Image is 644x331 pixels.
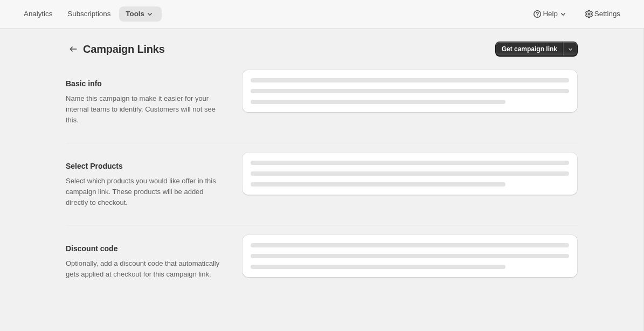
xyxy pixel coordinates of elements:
[66,93,225,126] p: Name this campaign to make it easier for your internal teams to identify. Customers will not see ...
[61,6,117,22] button: Subscriptions
[525,6,574,22] button: Help
[66,176,225,208] p: Select which products you would like offer in this campaign link. These products will be added di...
[66,243,225,254] h2: Discount code
[66,258,225,280] p: Optionally, add a discount code that automatically gets applied at checkout for this campaign link.
[67,10,110,18] span: Subscriptions
[577,6,627,22] button: Settings
[24,10,52,18] span: Analytics
[17,6,59,22] button: Analytics
[119,6,162,22] button: Tools
[83,43,165,55] span: Campaign Links
[495,42,564,57] button: Get campaign link
[66,78,225,89] h2: Basic info
[594,10,620,18] span: Settings
[502,45,557,53] span: Get campaign link
[543,10,557,18] span: Help
[126,10,144,18] span: Tools
[66,161,225,171] h2: Select Products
